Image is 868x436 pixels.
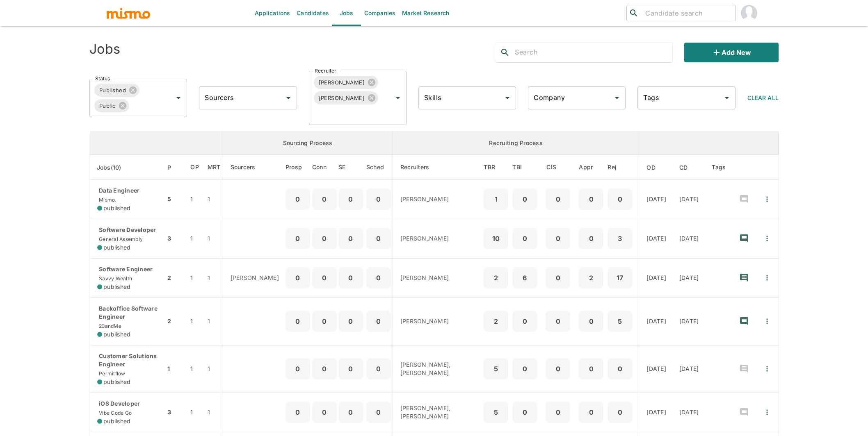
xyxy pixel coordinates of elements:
p: 1 [487,193,505,205]
td: 1 [206,297,223,345]
th: To Be Reviewed [482,155,510,180]
span: 23andMe [97,323,121,329]
p: [PERSON_NAME] [400,195,475,203]
td: 2 [165,297,184,345]
button: recent-notes [734,402,754,422]
p: 0 [582,406,600,418]
td: [DATE] [673,393,706,432]
p: 0 [370,406,388,418]
p: 0 [549,363,567,375]
p: [PERSON_NAME], [PERSON_NAME] [400,361,475,377]
input: Search [515,46,672,59]
th: Onboarding Date [639,155,673,180]
p: 0 [516,193,534,205]
button: Quick Actions [758,312,776,330]
div: Public [94,99,129,112]
p: 0 [370,193,388,205]
th: Prospects [286,155,312,180]
th: Recruiting Process [393,132,639,155]
p: [PERSON_NAME] [231,274,279,282]
span: Jobs(10) [97,163,132,173]
th: Connections [312,155,337,180]
button: recent-notes [734,268,754,288]
span: Mismo. [97,197,116,203]
button: Open [283,92,294,104]
p: 0 [289,193,307,205]
p: iOS Developer [97,400,159,408]
td: 1 [206,258,223,297]
p: [PERSON_NAME] [400,234,475,243]
p: 0 [315,363,333,375]
p: 0 [549,406,567,418]
p: 0 [370,233,388,244]
p: 0 [611,193,629,205]
span: Vibe Code Go [97,410,132,416]
th: Tags [705,155,732,180]
button: Open [502,92,513,104]
button: recent-notes [734,359,754,379]
input: Candidate search [642,7,732,19]
label: Status [95,75,110,82]
td: 1 [206,393,223,432]
p: 0 [315,193,333,205]
button: recent-notes [734,311,754,331]
td: 1 [165,345,184,393]
p: 0 [315,406,333,418]
p: 0 [342,193,360,205]
span: Published [94,86,131,95]
p: 0 [611,406,629,418]
td: [DATE] [639,219,673,258]
p: 0 [582,363,600,375]
p: Data Engineer [97,186,159,195]
p: 0 [289,363,307,375]
th: To Be Interviewed [510,155,539,180]
p: 0 [342,272,360,284]
p: 0 [582,233,600,244]
p: 0 [516,406,534,418]
button: search [495,43,515,62]
td: 5 [165,180,184,219]
th: Created At [673,155,706,180]
th: Sourcing Process [223,132,393,155]
th: Sent Emails [337,155,365,180]
img: Carmen Vilachá [741,5,757,21]
img: logo [106,7,151,19]
button: Open [611,92,623,104]
td: [DATE] [673,297,706,345]
p: Software Developer [97,226,159,234]
span: published [103,204,130,212]
td: 1 [184,345,206,393]
th: Sourcers [223,155,286,180]
th: Rejected [605,155,639,180]
p: 0 [582,316,600,327]
button: Quick Actions [758,269,776,287]
td: 3 [165,393,184,432]
span: Savvy Wealth [97,275,132,282]
div: [PERSON_NAME] [314,76,379,89]
p: 2 [487,316,505,327]
td: [DATE] [673,345,706,393]
span: Permitflow [97,370,126,377]
p: 2 [487,272,505,284]
th: Market Research Total [206,155,223,180]
button: Open [173,92,184,104]
button: Quick Actions [758,229,776,248]
button: Add new [684,43,779,62]
td: 1 [184,297,206,345]
p: 0 [582,193,600,205]
p: 6 [516,272,534,284]
button: Quick Actions [758,403,776,421]
button: Open [392,92,404,104]
button: recent-notes [734,229,754,248]
button: Quick Actions [758,360,776,378]
p: 0 [315,316,333,327]
button: recent-notes [734,189,754,209]
td: 1 [206,345,223,393]
p: 0 [315,233,333,244]
span: P [167,163,182,173]
p: 0 [315,272,333,284]
p: 0 [516,363,534,375]
td: [DATE] [639,258,673,297]
p: 0 [370,272,388,284]
span: Clear All [747,94,779,101]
